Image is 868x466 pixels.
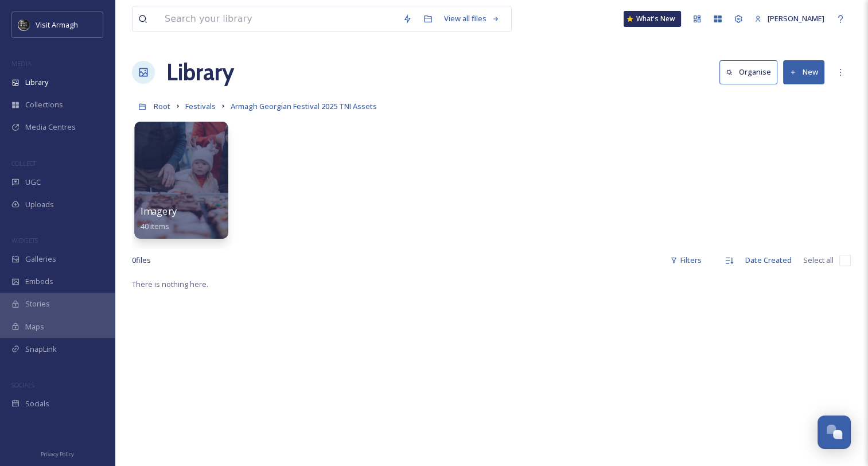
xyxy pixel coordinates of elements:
[768,13,824,24] span: [PERSON_NAME]
[739,249,797,271] div: Date Created
[41,451,74,458] span: Privacy Policy
[154,101,170,111] span: Root
[11,159,36,168] span: COLLECT
[11,236,38,244] span: WIDGETS
[18,19,30,30] img: THE-FIRST-PLACE-VISIT-ARMAGH.COM-BLACK.jpg
[783,60,824,84] button: New
[25,177,41,188] span: UGC
[141,220,170,231] span: 40 items
[25,99,63,110] span: Collections
[25,199,54,210] span: Uploads
[185,99,216,113] a: Festivals
[41,446,74,460] a: Privacy Policy
[185,101,216,111] span: Festivals
[25,276,53,287] span: Embeds
[624,11,681,27] a: What's New
[803,255,834,266] span: Select all
[11,59,32,68] span: MEDIA
[166,55,234,90] a: Library
[154,99,170,113] a: Root
[818,415,851,449] button: Open Chat
[25,321,44,332] span: Maps
[25,398,49,409] span: Socials
[664,249,707,271] div: Filters
[11,380,34,389] span: SOCIALS
[719,60,777,84] button: Organise
[25,77,48,88] span: Library
[159,6,397,32] input: Search your library
[141,205,177,218] span: Imagery
[231,99,377,113] a: Armagh Georgian Festival 2025 TNI Assets
[231,101,377,111] span: Armagh Georgian Festival 2025 TNI Assets
[438,7,505,30] a: View all files
[141,206,177,231] a: Imagery40 items
[749,7,830,30] a: [PERSON_NAME]
[132,255,151,266] span: 0 file s
[25,122,76,133] span: Media Centres
[25,344,57,355] span: SnapLink
[36,20,78,30] span: Visit Armagh
[25,298,50,309] span: Stories
[25,254,56,265] span: Galleries
[132,279,208,289] span: There is nothing here.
